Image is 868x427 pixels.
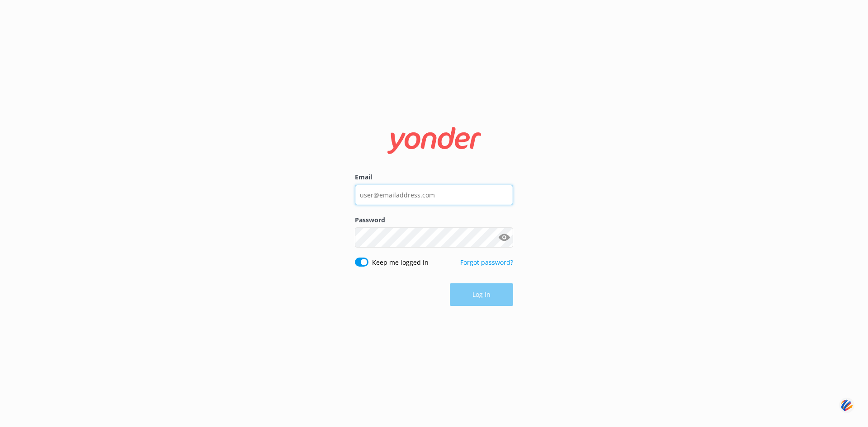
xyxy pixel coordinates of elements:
button: Show password [495,229,513,247]
label: Password [355,215,513,225]
img: svg+xml;base64,PHN2ZyB3aWR0aD0iNDQiIGhlaWdodD0iNDQiIHZpZXdCb3g9IjAgMCA0NCA0NCIgZmlsbD0ibm9uZSIgeG... [839,397,854,413]
label: Email [355,172,513,182]
label: Keep me logged in [372,258,429,267]
input: user@emailaddress.com [355,185,513,205]
a: Forgot password? [460,258,513,267]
